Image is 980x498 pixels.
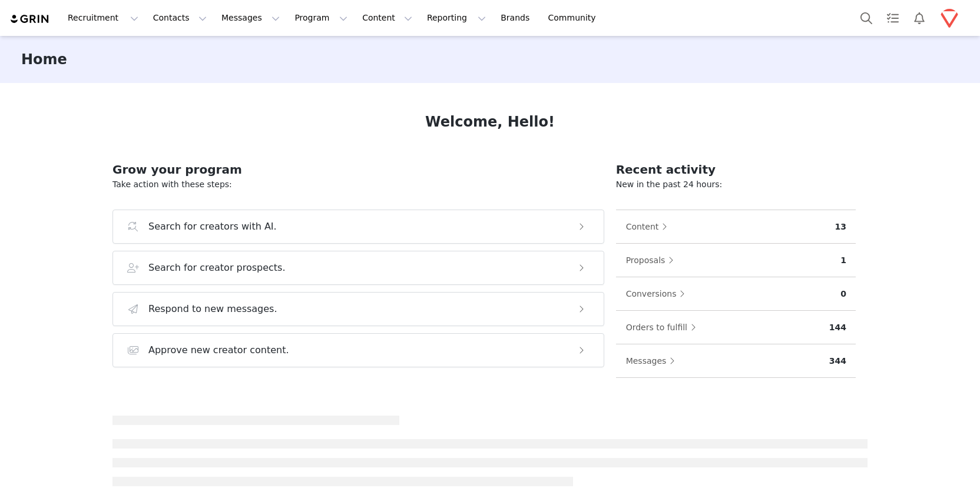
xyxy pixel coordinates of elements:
p: 0 [840,288,846,300]
button: Contacts [146,5,214,31]
a: Tasks [880,5,906,31]
p: New in the past 24 hours: [616,178,856,191]
p: 144 [829,321,846,334]
button: Messages [625,351,681,370]
button: Recruitment [61,5,145,31]
button: Search for creator prospects. [112,251,604,285]
button: Approve new creator content. [112,333,604,367]
h3: Home [21,49,67,70]
h3: Approve new creator content. [148,343,289,357]
button: Messages [214,5,287,31]
p: 344 [829,355,846,367]
p: 13 [835,221,846,233]
button: Program [287,5,355,31]
button: Profile [933,9,971,28]
a: Brands [494,5,540,31]
button: Content [355,5,419,31]
a: Community [541,5,608,31]
img: 327e58c1-d6cc-47c6-a8eb-87d692f12d60.png [940,9,959,28]
h3: Search for creators with AI. [148,220,277,234]
button: Orders to fulfill [625,318,702,337]
button: Proposals [625,251,680,270]
p: Take action with these steps: [112,178,604,191]
button: Search [853,5,879,31]
button: Reporting [420,5,493,31]
button: Respond to new messages. [112,292,604,326]
button: Search for creators with AI. [112,210,604,244]
h3: Respond to new messages. [148,302,277,316]
button: Conversions [625,284,691,303]
h1: Welcome, Hello! [425,111,555,132]
button: Content [625,217,674,236]
h2: Grow your program [112,161,604,178]
img: grin logo [9,14,51,25]
p: 1 [840,254,846,267]
h3: Search for creator prospects. [148,261,286,275]
h2: Recent activity [616,161,856,178]
button: Notifications [906,5,932,31]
